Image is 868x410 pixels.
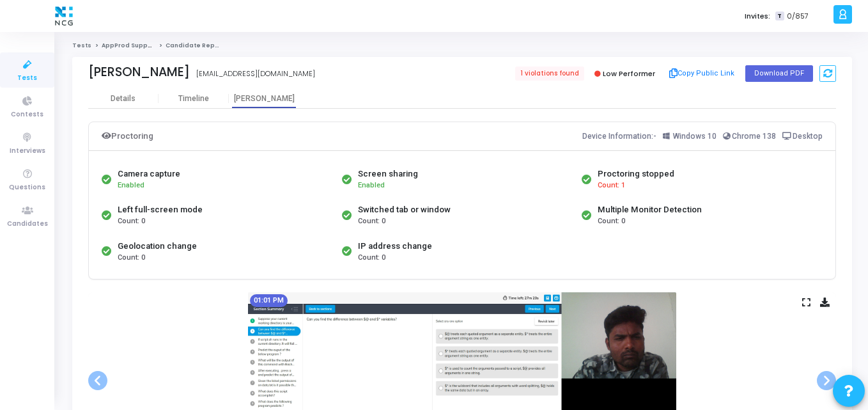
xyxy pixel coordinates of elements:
[10,146,45,157] span: Interviews
[358,253,385,264] span: Count: 0
[515,67,584,81] span: 1 violations found
[745,65,813,82] button: Download PDF
[196,68,315,79] div: [EMAIL_ADDRESS][DOMAIN_NAME]
[7,219,48,230] span: Candidates
[673,132,717,141] span: Windows 10
[598,168,674,180] div: Proctoring stopped
[118,216,145,227] span: Count: 0
[229,94,299,104] div: [PERSON_NAME]
[793,132,823,141] span: Desktop
[358,240,432,253] div: IP address change
[598,203,702,216] div: Multiple Monitor Detection
[118,203,203,216] div: Left full-screen mode
[118,181,144,189] span: Enabled
[102,42,186,49] a: AppProd Support_NCG_L3
[166,42,224,49] span: Candidate Report
[17,73,37,84] span: Tests
[358,203,451,216] div: Switched tab or window
[178,94,209,104] div: Timeline
[358,168,418,180] div: Screen sharing
[665,64,739,83] button: Copy Public Link
[102,129,153,144] div: Proctoring
[72,42,852,50] nav: breadcrumb
[603,68,655,79] span: Low Performer
[52,3,76,29] img: logo
[787,11,809,22] span: 0/857
[358,181,385,189] span: Enabled
[118,253,145,264] span: Count: 0
[72,42,91,49] a: Tests
[118,168,180,180] div: Camera capture
[111,94,136,104] div: Details
[250,294,288,307] mat-chip: 01:01 PM
[358,216,385,227] span: Count: 0
[598,216,625,227] span: Count: 0
[11,109,43,120] span: Contests
[88,65,190,79] div: [PERSON_NAME]
[598,180,625,191] span: Count: 1
[775,12,784,21] span: T
[745,11,770,22] label: Invites:
[732,132,776,141] span: Chrome 138
[118,240,197,253] div: Geolocation change
[582,129,823,144] div: Device Information:-
[9,182,45,193] span: Questions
